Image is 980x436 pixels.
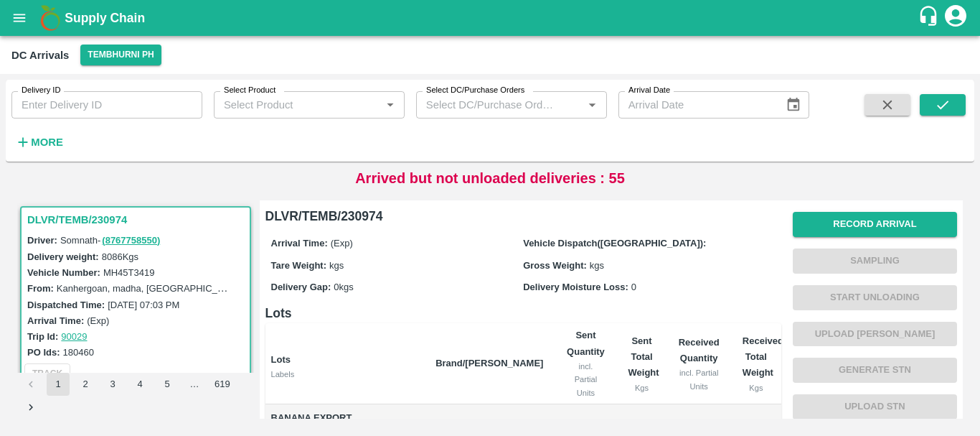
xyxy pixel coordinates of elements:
label: Delivery weight: [27,251,99,262]
button: Go to page 619 [210,373,235,396]
button: Open [583,96,601,114]
label: Select Product [224,85,275,96]
a: 90029 [61,331,87,342]
button: Select DC [80,45,161,65]
label: MH45T3419 [103,267,155,278]
label: 8086 Kgs [102,251,138,262]
button: Open [381,96,400,114]
label: Select DC/Purchase Orders [426,85,524,96]
b: Lots [271,354,291,365]
label: From: [27,283,54,294]
button: Go to page 4 [128,373,151,396]
span: Somnath - [60,235,161,246]
span: (Exp) [331,238,353,249]
b: Supply Chain [65,11,145,25]
h6: Lots [265,303,781,323]
strong: More [31,136,63,148]
span: kgs [590,260,604,271]
b: Brand/[PERSON_NAME] [435,358,543,368]
label: [DATE] 07:03 PM [108,300,179,310]
p: Arrived but not unloaded deliveries : 55 [355,167,625,189]
button: Go to page 2 [74,373,97,396]
span: Banana Export [271,410,425,427]
a: (8767758550) [102,235,160,246]
button: Go to page 3 [101,373,124,396]
img: logo [36,4,65,32]
label: Dispatched Time: [27,300,105,310]
label: PO Ids: [27,347,60,358]
div: Labels [271,368,425,381]
label: Delivery ID [22,85,60,96]
button: page 1 [47,373,70,396]
label: Arrival Date [628,85,670,96]
input: Arrival Date [618,91,775,119]
label: Tare Weight: [271,260,327,271]
span: 0 kgs [334,282,353,292]
div: customer-support [918,5,943,31]
label: Arrival Time: [271,238,328,249]
input: Select Product [218,96,377,114]
label: Trip Id: [27,331,58,342]
span: 0 [631,282,636,292]
div: Kgs [743,381,770,394]
b: Received Total Weight [743,335,783,379]
b: Sent Quantity [567,330,605,356]
h6: DLVR/TEMB/230974 [265,206,781,226]
label: Delivery Gap: [271,282,331,292]
div: Kgs [628,381,656,394]
div: DC Arrivals [11,46,69,65]
b: Sent Total Weight [628,335,659,379]
button: More [11,130,67,154]
label: Driver: [27,235,57,246]
button: Go to next page [19,396,42,419]
div: … [183,378,206,391]
span: kgs [329,260,344,271]
input: Enter Delivery ID [11,91,202,119]
div: incl. Partial Units [679,366,720,393]
div: account of current user [943,3,969,33]
button: open drawer [3,1,36,34]
b: Received Quantity [679,337,720,363]
label: Vehicle Number: [27,267,100,278]
a: Supply Chain [65,8,918,28]
label: Kanhergoan, madha, [GEOGRAPHIC_DATA], [GEOGRAPHIC_DATA], [GEOGRAPHIC_DATA] [57,282,448,294]
label: Gross Weight: [523,260,587,271]
label: Arrival Time: [27,315,84,326]
button: Record Arrival [793,212,957,237]
button: Go to page 5 [156,373,179,396]
input: Select DC/Purchase Orders [420,96,560,114]
nav: pagination navigation [17,373,254,419]
label: 180460 [63,347,94,358]
label: (Exp) [87,315,109,326]
h3: DLVR/TEMB/230974 [27,210,248,229]
label: Vehicle Dispatch([GEOGRAPHIC_DATA]): [523,238,706,249]
div: incl. Partial Units [566,360,605,399]
button: Choose date [780,91,807,119]
label: Delivery Moisture Loss: [523,282,628,292]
